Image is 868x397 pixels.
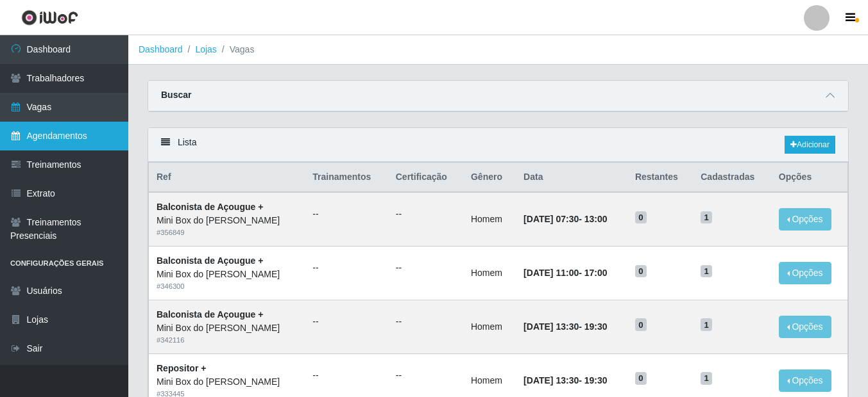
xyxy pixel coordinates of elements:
th: Opções [771,163,848,193]
div: Mini Box do [PERSON_NAME] [157,214,297,227]
li: Vagas [217,43,255,56]
span: 0 [635,372,647,385]
time: [DATE] 13:30 [523,321,579,332]
span: 1 [701,318,712,331]
span: 1 [701,265,712,278]
strong: Balconista de Açougue + [157,255,263,266]
time: 13:00 [584,214,608,224]
th: Restantes [627,163,693,193]
span: 0 [635,318,647,331]
div: # 356849 [157,227,297,238]
ul: -- [312,261,380,275]
a: Dashboard [139,44,183,54]
th: Cadastradas [693,163,771,193]
time: [DATE] 07:30 [523,214,579,224]
a: Adicionar [785,136,835,154]
strong: Buscar [161,90,191,100]
span: 0 [635,265,647,278]
span: 1 [701,211,712,224]
ul: -- [312,315,380,328]
td: Homem [463,192,516,246]
span: 1 [701,372,712,385]
ul: -- [312,369,380,382]
button: Opções [779,208,831,231]
time: 19:30 [584,375,608,385]
strong: Repositor + [157,363,206,373]
ul: -- [312,207,380,221]
button: Opções [779,316,831,338]
time: 17:00 [584,268,608,278]
th: Gênero [463,163,516,193]
strong: - [523,214,607,224]
strong: - [523,375,607,385]
time: [DATE] 13:30 [523,375,579,385]
strong: Balconista de Açougue + [157,309,263,320]
th: Trainamentos [305,163,387,193]
button: Opções [779,369,831,392]
div: Mini Box do [PERSON_NAME] [157,321,297,335]
div: # 346300 [157,281,297,292]
ul: -- [396,369,455,382]
ul: -- [396,207,455,221]
ul: -- [396,261,455,275]
div: Lista [148,128,848,162]
th: Ref [149,163,305,193]
div: Mini Box do [PERSON_NAME] [157,268,297,281]
button: Opções [779,262,831,284]
strong: - [523,321,607,332]
time: 19:30 [584,321,608,332]
img: CoreUI Logo [21,10,78,26]
time: [DATE] 11:00 [523,268,579,278]
ul: -- [396,315,455,328]
div: # 342116 [157,335,297,346]
strong: Balconista de Açougue + [157,202,263,212]
nav: breadcrumb [128,35,868,65]
div: Mini Box do [PERSON_NAME] [157,375,297,389]
td: Homem [463,300,516,353]
a: Lojas [195,44,216,54]
th: Certificação [388,163,463,193]
strong: - [523,268,607,278]
td: Homem [463,247,516,300]
span: 0 [635,211,647,224]
th: Data [516,163,627,193]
